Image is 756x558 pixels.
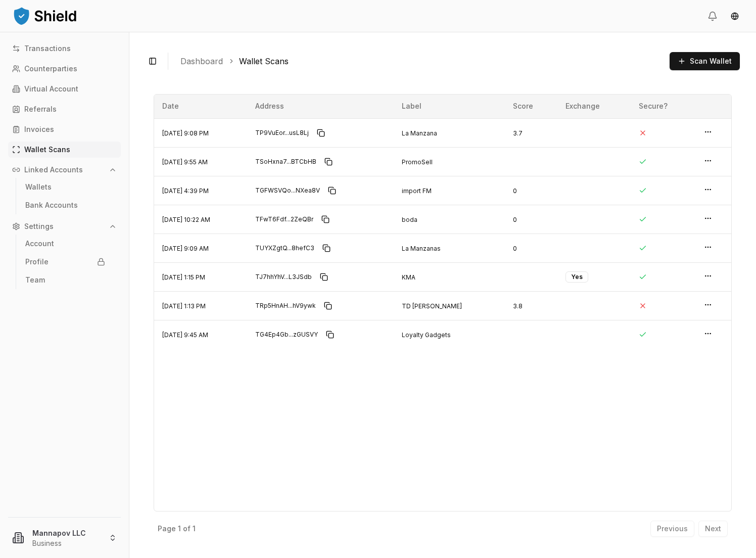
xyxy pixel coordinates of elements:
p: Virtual Account [24,85,78,92]
span: 3.8 [513,302,523,310]
span: [DATE] 9:45 AM [162,331,208,339]
span: KMA [402,273,415,281]
div: Yes [565,271,588,283]
span: TP9VuEor...usL8Lj [255,129,309,137]
button: Linked Accounts [8,162,121,178]
th: Exchange [557,95,631,119]
a: Wallet Scans [8,142,121,158]
span: [DATE] 9:08 PM [162,129,209,137]
span: import FM [402,187,432,195]
a: Team [21,272,109,288]
span: TFwT6Fdf...2ZeQBr [255,215,313,223]
button: Copy to clipboard [324,182,340,199]
button: Settings [8,218,121,235]
span: [DATE] 1:15 PM [162,273,205,281]
span: [DATE] 9:55 AM [162,158,208,166]
th: Label [394,95,504,119]
button: Mannapov LLCBusiness [4,522,125,554]
a: Profile [21,254,109,270]
p: Linked Accounts [24,166,83,173]
th: Secure? [631,95,696,119]
span: TUYXZgtQ...8hefC3 [255,244,314,252]
button: Copy to clipboard [322,327,338,343]
span: TSoHxna7...BTCbHB [255,158,316,166]
span: TRp5HnAH...hV9ywk [255,302,316,310]
a: Dashboard [180,55,223,67]
span: 0 [513,245,517,252]
p: Page [158,525,176,532]
span: TGFWSVQo...NXea8V [255,187,320,195]
th: Address [247,95,394,119]
button: Copy to clipboard [320,154,337,170]
span: PromoSell [402,158,433,166]
button: Scan Wallet [670,52,740,70]
span: 3.7 [513,129,523,137]
img: ShieldPay Logo [12,6,78,26]
span: TG4Ep4Gb...zGUSVY [255,331,318,339]
p: 1 [193,525,196,532]
p: Wallets [25,183,52,191]
a: Wallet Scans [239,55,289,67]
p: Referrals [24,106,57,113]
nav: breadcrumb [180,55,661,67]
span: TJ7hhYhV...L3JSdb [255,273,312,281]
p: Counterparties [24,65,77,72]
a: Referrals [8,101,121,117]
p: Wallet Scans [24,146,70,153]
span: 0 [513,187,517,195]
p: Transactions [24,45,71,52]
a: Bank Accounts [21,197,109,213]
p: Invoices [24,126,54,133]
button: Copy to clipboard [317,211,334,227]
a: Counterparties [8,61,121,77]
p: Business [32,538,101,548]
span: La Manzana [402,129,437,137]
a: Virtual Account [8,81,121,97]
span: 0 [513,216,517,223]
button: Copy to clipboard [313,125,329,141]
p: Mannapov LLC [32,528,101,538]
a: Account [21,236,109,252]
button: Copy to clipboard [318,240,335,256]
p: of [183,525,191,532]
span: Scan Wallet [690,56,732,66]
span: Loyalty Gadgets [402,331,451,339]
button: Copy to clipboard [316,269,332,285]
p: Account [25,240,54,247]
th: Score [505,95,557,119]
p: 1 [178,525,181,532]
p: Profile [25,258,49,265]
span: TD [PERSON_NAME] [402,302,462,310]
a: Wallets [21,179,109,195]
span: [DATE] 4:39 PM [162,187,209,195]
span: La Manzanas [402,245,441,252]
p: Settings [24,223,54,230]
span: [DATE] 10:22 AM [162,216,210,223]
th: Date [154,95,247,119]
p: Bank Accounts [25,202,78,209]
span: [DATE] 1:13 PM [162,302,206,310]
a: Transactions [8,40,121,57]
span: [DATE] 9:09 AM [162,245,209,252]
span: boda [402,216,417,223]
a: Invoices [8,121,121,137]
button: Copy to clipboard [320,298,336,314]
p: Team [25,276,45,284]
